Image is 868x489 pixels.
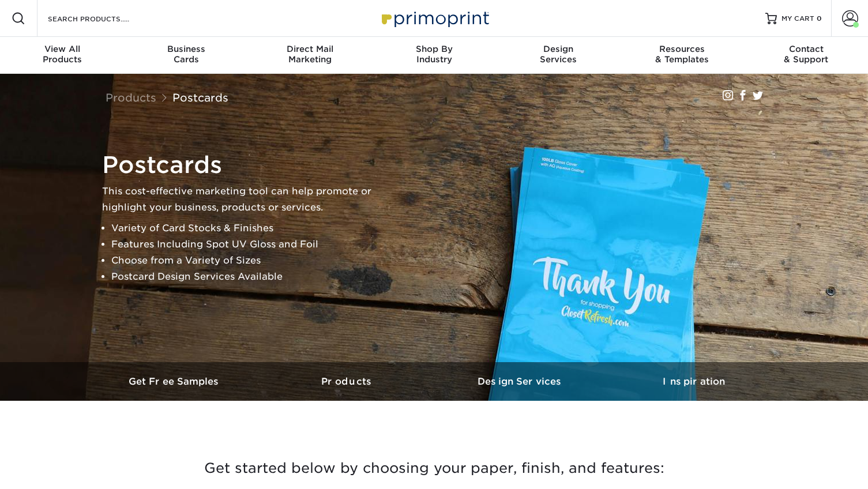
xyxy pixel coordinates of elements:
div: Cards [124,44,248,65]
span: Shop By [372,44,496,54]
a: Shop ByIndustry [372,37,496,74]
span: Resources [620,44,744,54]
h3: Get Free Samples [88,376,261,387]
input: SEARCH PRODUCTS..... [47,12,159,25]
li: Choose from a Variety of Sizes [111,253,390,269]
h3: Products [261,376,434,387]
a: Design Services [434,362,607,401]
a: Resources& Templates [620,37,744,74]
span: Direct Mail [248,44,372,54]
div: Marketing [248,44,372,65]
li: Postcard Design Services Available [111,269,390,285]
a: Postcards [172,91,228,104]
a: Direct MailMarketing [248,37,372,74]
img: Primoprint [377,6,492,31]
div: & Templates [620,44,744,65]
a: Contact& Support [744,37,868,74]
h1: Postcards [102,151,390,179]
li: Features Including Spot UV Gloss and Foil [111,236,390,253]
li: Variety of Card Stocks & Finishes [111,220,390,236]
a: Get Free Samples [88,362,261,401]
a: Products [261,362,434,401]
h3: Inspiration [607,376,780,387]
span: MY CART [781,14,814,24]
h3: Design Services [434,376,607,387]
p: This cost-effective marketing tool can help promote or highlight your business, products or servi... [102,183,390,216]
span: Contact [744,44,868,54]
a: Inspiration [607,362,780,401]
span: 0 [817,14,822,22]
div: & Support [744,44,868,65]
a: BusinessCards [124,37,248,74]
a: DesignServices [496,37,620,74]
div: Industry [372,44,496,65]
div: Services [496,44,620,65]
a: Products [106,91,156,104]
span: Business [124,44,248,54]
span: Design [496,44,620,54]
